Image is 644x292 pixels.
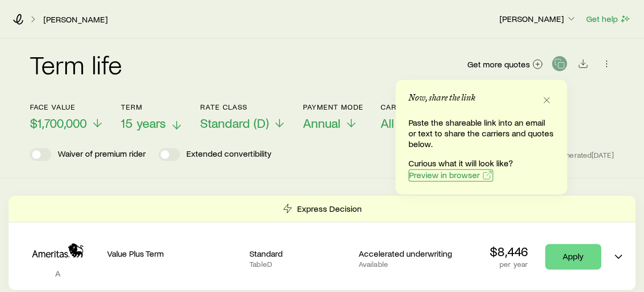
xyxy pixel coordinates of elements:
a: Apply [545,244,601,270]
span: [DATE] [592,150,614,160]
p: Now, share the link [408,93,475,109]
p: Face value [30,103,104,111]
p: per year [490,260,528,268]
button: [PERSON_NAME] [499,13,577,26]
span: Preview in browser [409,171,480,179]
a: Get more quotes [467,58,543,71]
a: [PERSON_NAME] [43,14,108,25]
button: Get help [586,13,631,25]
p: Accelerated underwriting [359,248,459,259]
span: Get more quotes [467,60,530,68]
button: Payment ModeAnnual [303,103,363,131]
p: Curious what it will look like? [408,158,554,168]
p: [PERSON_NAME] [499,13,577,24]
p: Extended convertibility [186,148,271,161]
h2: Term life [30,51,122,77]
span: Standard (D) [200,116,269,130]
span: Generated [556,150,614,160]
div: Term quotes [9,196,635,290]
span: $1,700,000 [30,116,87,130]
p: Available [359,260,459,268]
p: Value Plus Term [107,248,241,259]
a: Download CSV [575,60,590,71]
p: Carriers [381,103,463,111]
button: CarriersAll available [381,103,463,131]
a: Preview in browser [408,170,493,180]
p: Waiver of premium rider [58,148,146,161]
p: A [17,268,99,279]
button: Term15 years [121,103,183,131]
span: Annual [303,116,340,130]
button: Rate ClassStandard (D) [200,103,286,131]
p: Standard [249,248,350,259]
p: Express Decision [297,203,362,214]
p: Paste the shareable link into an email or text to share the carriers and quotes below. [408,117,554,149]
button: Face value$1,700,000 [30,103,104,131]
span: 15 years [121,116,166,130]
p: Term [121,103,183,111]
p: Rate Class [200,103,286,111]
p: $8,446 [490,244,528,259]
p: Table D [249,260,350,268]
p: Payment Mode [303,103,363,111]
button: Preview in browser [408,169,493,181]
span: All available [381,116,445,130]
